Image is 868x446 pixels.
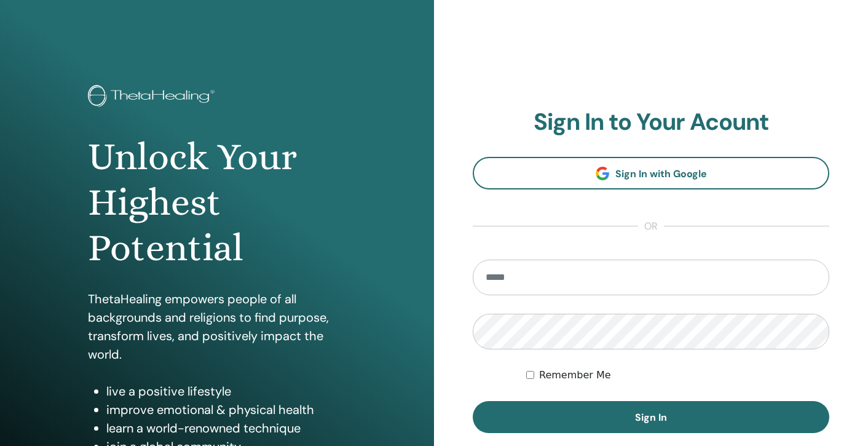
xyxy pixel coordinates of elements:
[88,134,347,271] h1: Unlock Your Highest Potential
[638,219,664,234] span: or
[88,290,347,364] p: ThetaHealing empowers people of all backgrounds and religions to find purpose, transform lives, a...
[615,167,707,180] span: Sign In with Google
[106,382,347,400] li: live a positive lifestyle
[106,419,347,437] li: learn a world-renowned technique
[526,368,829,383] div: Keep me authenticated indefinitely or until I manually logout
[539,368,611,383] label: Remember Me
[473,401,829,433] button: Sign In
[106,400,347,419] li: improve emotional & physical health
[635,411,667,424] span: Sign In
[473,157,829,189] a: Sign In with Google
[473,108,829,137] h2: Sign In to Your Acount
